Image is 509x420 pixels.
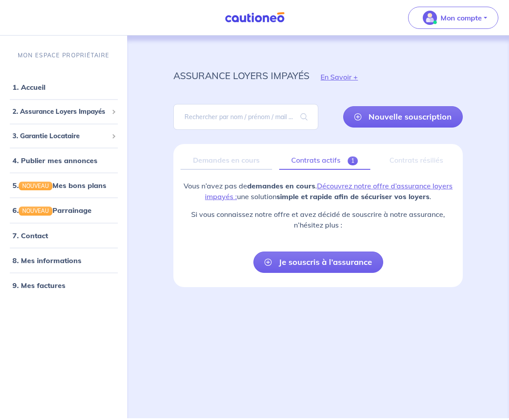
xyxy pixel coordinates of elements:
div: 3. Garantie Locataire [4,127,124,144]
a: 8. Mes informations [12,256,81,264]
div: 4. Publier mes annonces [4,152,124,169]
p: MON ESPACE PROPRIÉTAIRE [18,51,109,60]
button: En Savoir + [309,64,369,90]
img: Cautioneo [221,12,288,23]
a: 4. Publier mes annonces [12,156,97,165]
p: assurance loyers impayés [173,68,309,84]
img: illu_account_valid_menu.svg [423,11,437,25]
a: Découvrez notre offre d’assurance loyers impayés : [205,181,453,201]
strong: simple et rapide afin de sécuriser vos loyers [277,192,429,201]
a: Nouvelle souscription [343,106,463,128]
input: Rechercher par nom / prénom / mail du locataire [173,104,318,130]
div: 6.NOUVEAUParrainage [4,201,124,219]
span: 1 [348,156,358,165]
a: 9. Mes factures [12,280,65,289]
div: 5.NOUVEAUMes bons plans [4,176,124,194]
p: Vous n’avez pas de . une solution . [180,180,456,202]
a: 7. Contact [12,231,48,240]
a: 5.NOUVEAUMes bons plans [12,181,106,190]
span: 3. Garantie Locataire [12,131,108,141]
a: 6.NOUVEAUParrainage [12,206,92,215]
button: illu_account_valid_menu.svgMon compte [408,7,498,29]
a: Je souscris à l’assurance [253,252,383,273]
p: Mon compte [441,12,482,23]
span: 2. Assurance Loyers Impayés [12,107,108,117]
div: 8. Mes informations [4,251,124,269]
div: 7. Contact [4,226,124,244]
a: 1. Accueil [12,83,45,92]
div: 9. Mes factures [4,276,124,294]
span: search [290,104,318,129]
strong: demandes en cours [247,181,315,190]
div: 1. Accueil [4,78,124,96]
div: 2. Assurance Loyers Impayés [4,103,124,120]
p: Si vous connaissez notre offre et avez décidé de souscrire à notre assurance, n’hésitez plus : [180,209,456,230]
a: Contrats actifs1 [279,151,370,170]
